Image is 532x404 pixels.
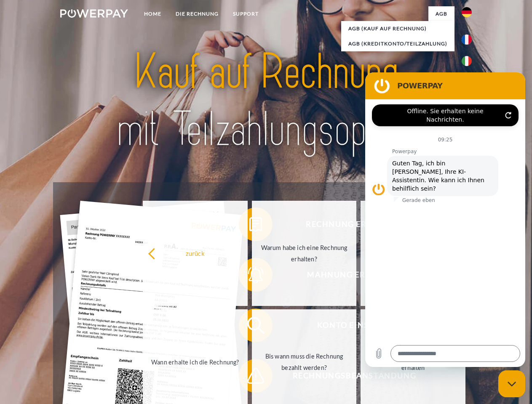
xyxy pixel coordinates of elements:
a: Home [137,6,168,21]
a: agb [428,6,454,21]
iframe: Messaging-Fenster [365,72,525,367]
img: title-powerpay_de.svg [80,40,452,161]
img: fr [462,35,472,45]
a: AGB (Kreditkonto/Teilzahlung) [341,36,454,51]
img: it [462,56,472,66]
div: Wann erhalte ich die Rechnung? [148,356,243,367]
img: de [462,7,472,17]
div: zurück [148,247,243,259]
img: logo-powerpay-white.svg [60,9,128,18]
iframe: Schaltfläche zum Öffnen des Messaging-Fensters; Konversation läuft [498,370,525,397]
a: DIE RECHNUNG [168,6,226,21]
div: Warum habe ich eine Rechnung erhalten? [257,242,352,265]
a: Was habe ich noch offen, ist meine Zahlung eingegangen? [361,201,465,306]
div: Bis wann muss die Rechnung bezahlt werden? [257,351,352,373]
a: AGB (Kauf auf Rechnung) [341,21,454,36]
a: SUPPORT [226,6,266,21]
